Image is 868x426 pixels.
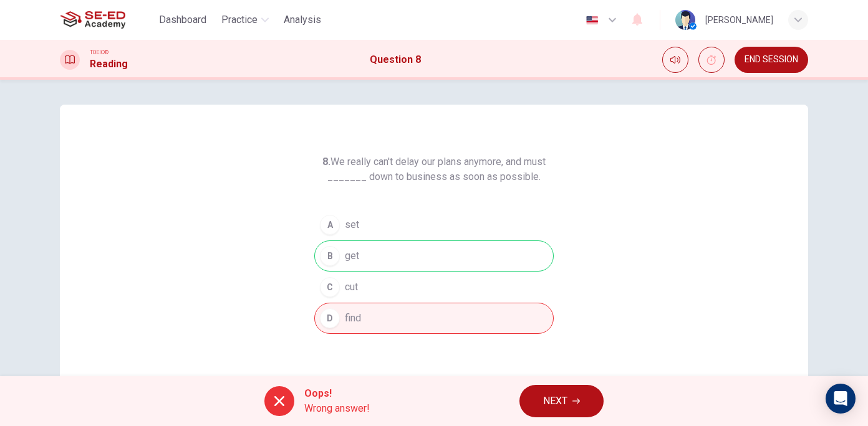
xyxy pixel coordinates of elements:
[284,12,321,27] span: Analysis
[543,392,567,410] span: NEXT
[698,47,725,73] div: Show
[584,16,600,25] img: en
[154,9,211,31] button: Dashboard
[60,7,125,32] img: SE-ED Academy logo
[221,12,258,27] span: Practice
[304,386,370,401] span: Oops!
[675,10,695,30] img: Profile picture
[304,401,370,416] span: Wrong answer!
[90,57,128,72] h1: Reading
[216,9,274,31] button: Practice
[519,385,604,417] button: NEXT
[159,12,206,27] span: Dashboard
[370,52,421,67] h1: Question 8
[314,154,554,184] h6: We really can't delay our plans anymore, and must _______ down to business as soon as possible.
[90,48,109,57] span: TOEIC®
[735,47,808,73] button: END SESSION
[705,12,773,27] div: [PERSON_NAME]
[662,47,688,73] div: Mute
[279,9,326,31] button: Analysis
[745,55,798,65] span: END SESSION
[826,384,856,414] div: Open Intercom Messenger
[60,7,154,32] a: SE-ED Academy logo
[322,156,330,168] strong: 8.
